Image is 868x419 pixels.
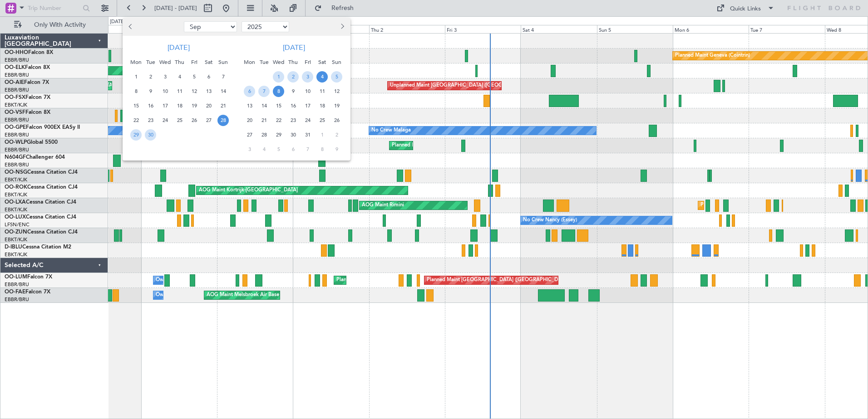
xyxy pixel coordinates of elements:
span: 11 [316,86,328,97]
div: 8-9-2025 [129,84,143,98]
span: 2 [287,71,299,83]
div: Thu [173,55,187,69]
span: 24 [159,115,171,126]
div: 18-9-2025 [173,98,187,113]
div: 6-9-2025 [202,69,216,84]
div: 4-9-2025 [173,69,187,84]
div: 19-9-2025 [187,98,202,113]
div: 5-11-2025 [271,142,286,156]
span: 25 [174,115,185,126]
div: 22-9-2025 [129,113,143,127]
div: 17-10-2025 [301,98,315,113]
span: 30 [145,129,156,141]
div: 27-10-2025 [242,127,257,142]
span: 4 [258,144,270,155]
span: 15 [130,100,142,112]
span: 4 [174,71,185,83]
span: 25 [316,115,328,126]
span: 12 [331,86,342,97]
span: 13 [244,100,255,112]
div: 2-11-2025 [330,127,344,142]
div: Fri [187,55,202,69]
span: 6 [244,86,255,97]
span: 28 [217,115,229,126]
div: Sun [330,55,344,69]
div: 9-11-2025 [330,142,344,156]
span: 20 [203,100,214,112]
div: 20-9-2025 [202,98,216,113]
span: 3 [302,71,313,83]
div: Tue [143,55,158,69]
div: 3-9-2025 [158,69,173,84]
div: 25-10-2025 [315,113,330,127]
select: Select year [242,21,289,32]
div: 12-10-2025 [330,84,344,98]
div: Sat [202,55,216,69]
span: 17 [159,100,171,112]
div: 31-10-2025 [301,127,315,142]
span: 10 [159,86,171,97]
span: 7 [302,144,313,155]
div: 21-9-2025 [216,98,231,113]
span: 23 [145,115,156,126]
span: 29 [273,129,284,141]
div: 24-10-2025 [301,113,315,127]
span: 5 [273,144,284,155]
span: 4 [316,71,328,83]
div: 5-10-2025 [330,69,344,84]
select: Select month [184,21,237,32]
div: 28-10-2025 [257,127,271,142]
span: 27 [203,115,214,126]
span: 5 [188,71,200,83]
span: 13 [203,86,214,97]
div: 28-9-2025 [216,113,231,127]
div: Mon [242,55,257,69]
span: 22 [130,115,142,126]
span: 9 [287,86,299,97]
div: 9-9-2025 [143,84,158,98]
span: 26 [188,115,200,126]
div: 23-10-2025 [286,113,301,127]
div: 4-10-2025 [315,69,330,84]
div: 6-10-2025 [242,84,257,98]
span: 2 [145,71,156,83]
div: 25-9-2025 [173,113,187,127]
span: 3 [159,71,171,83]
span: 29 [130,129,142,141]
span: 28 [258,129,270,141]
button: Next month [337,19,347,34]
div: 27-9-2025 [202,113,216,127]
div: 10-10-2025 [301,84,315,98]
span: 21 [258,115,270,126]
div: 3-11-2025 [242,142,257,156]
div: 7-9-2025 [216,69,231,84]
div: 13-10-2025 [242,98,257,113]
div: 30-9-2025 [143,127,158,142]
span: 23 [287,115,299,126]
span: 16 [287,100,299,112]
div: 1-10-2025 [271,69,286,84]
div: 6-11-2025 [286,142,301,156]
span: 6 [287,144,299,155]
span: 22 [273,115,284,126]
div: 3-10-2025 [301,69,315,84]
div: Fri [301,55,315,69]
div: Wed [271,55,286,69]
span: 11 [174,86,185,97]
div: 1-11-2025 [315,127,330,142]
div: 26-10-2025 [330,113,344,127]
div: Sun [216,55,231,69]
span: 9 [331,144,342,155]
span: 27 [244,129,255,141]
span: 30 [287,129,299,141]
div: 7-11-2025 [301,142,315,156]
span: 5 [331,71,342,83]
div: 20-10-2025 [242,113,257,127]
div: 1-9-2025 [129,69,143,84]
div: 16-9-2025 [143,98,158,113]
span: 2 [331,129,342,141]
div: 19-10-2025 [330,98,344,113]
span: 24 [302,115,313,126]
div: 10-9-2025 [158,84,173,98]
div: 2-9-2025 [143,69,158,84]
